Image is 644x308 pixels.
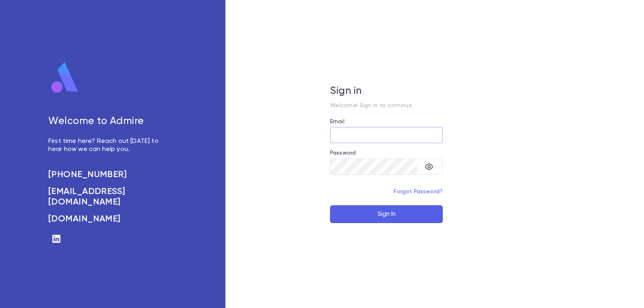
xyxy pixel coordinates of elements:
[330,102,443,109] p: Welcome! Sign in to continue.
[48,116,167,128] h5: Welcome to Admire
[330,150,356,156] label: Password
[330,205,443,223] button: Sign In
[48,214,167,224] a: [DOMAIN_NAME]
[421,159,437,175] button: toggle password visibility
[330,85,443,97] h5: Sign in
[48,170,167,180] a: [PHONE_NUMBER]
[330,118,345,125] label: Email
[48,62,81,94] img: logo
[48,186,167,207] a: [EMAIL_ADDRESS][DOMAIN_NAME]
[48,137,167,153] p: First time here? Reach out [DATE] to hear how we can help you.
[394,189,443,194] a: Forgot Password?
